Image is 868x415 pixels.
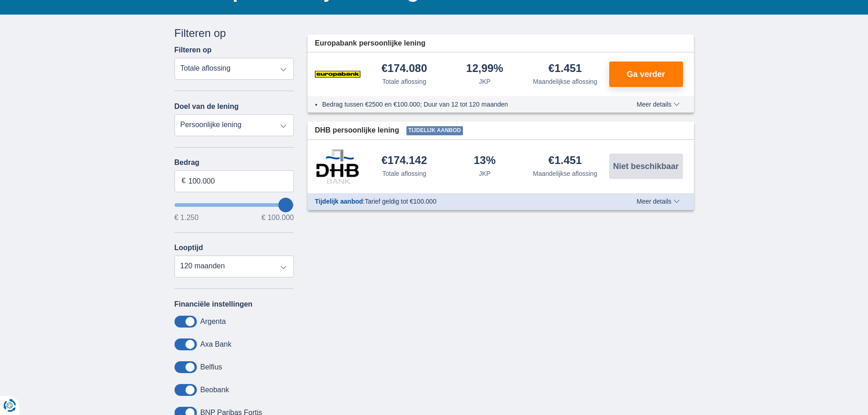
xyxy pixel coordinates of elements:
button: Meer details [630,101,686,108]
div: Totale aflossing [382,77,426,86]
input: wantToBorrow [175,203,294,207]
label: Belfius [200,363,222,371]
img: product.pl.alt DHB Bank [315,149,360,184]
label: Axa Bank [200,340,231,348]
div: : [308,197,611,206]
div: JKP [479,169,491,178]
span: Europabank persoonlijke lening [315,38,426,49]
span: € 100.000 [262,214,294,221]
span: Tarief geldig tot €100.000 [365,198,436,205]
label: Looptijd [175,244,203,252]
div: Maandelijkse aflossing [533,77,597,86]
button: Meer details [630,198,686,205]
label: Filteren op [175,46,212,54]
div: 12,99% [466,63,503,75]
span: Tijdelijk aanbod [315,198,363,205]
label: Doel van de lening [175,102,239,111]
div: Maandelijkse aflossing [533,169,597,178]
label: Beobank [200,386,229,394]
img: product.pl.alt Europabank [315,63,360,86]
div: 13% [474,155,496,167]
div: JKP [479,77,491,86]
div: €174.080 [381,63,427,75]
label: Argenta [200,318,226,326]
label: Financiële instellingen [175,300,253,308]
div: €1.451 [549,63,582,75]
span: Meer details [637,101,679,108]
button: Ga verder [609,61,683,87]
div: €1.451 [549,155,582,167]
li: Bedrag tussen €2500 en €100.000; Duur van 12 tot 120 maanden [322,100,603,109]
span: Ga verder [627,70,665,78]
span: Niet beschikbaar [613,162,678,170]
span: DHB persoonlijke lening [315,125,399,136]
span: € [182,176,186,186]
div: Totale aflossing [382,169,426,178]
label: Bedrag [175,159,294,167]
div: €174.142 [381,155,427,167]
div: Filteren op [175,26,294,41]
button: Niet beschikbaar [609,154,683,179]
span: Meer details [637,198,679,205]
span: € 1.250 [175,214,199,221]
span: Tijdelijk aanbod [406,126,463,135]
